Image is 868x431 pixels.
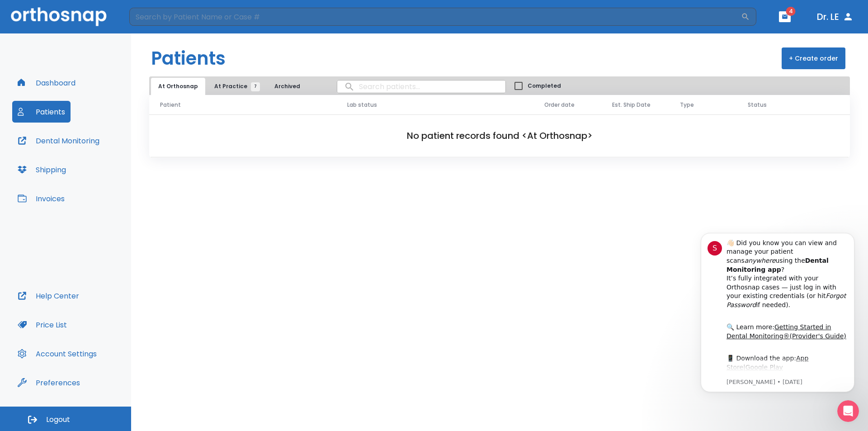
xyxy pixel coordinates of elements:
button: Archived [264,78,310,95]
span: 4 [786,7,796,16]
img: Orthosnap [11,7,107,26]
h2: No patient records found <At Orthosnap> [164,129,835,142]
div: tabs [151,78,311,95]
button: Dr. LE [813,9,857,25]
span: Patient [160,101,181,109]
iframe: Intercom live chat [837,400,859,422]
span: Lab status [347,101,377,109]
button: + Create order [782,47,845,69]
button: Preferences [12,372,85,393]
span: Est. Ship Date [612,101,651,109]
span: 7 [251,82,260,91]
input: Search by Patient Name or Case # [129,8,741,26]
span: At Practice [214,82,255,90]
button: Patients [12,101,71,123]
button: At Orthosnap [151,78,205,95]
button: Account Settings [12,343,102,365]
button: Dental Monitoring [12,130,105,152]
button: Price List [12,314,72,336]
button: Dashboard [12,72,81,94]
button: Shipping [12,159,71,180]
span: Order date [544,101,575,109]
span: Type [680,101,694,109]
span: Status [748,101,767,109]
input: search [337,78,505,95]
iframe: Intercom notifications message [687,219,868,407]
button: Invoices [12,188,70,209]
button: Help Center [12,285,85,307]
span: Logout [46,415,70,425]
h1: Patients [151,45,226,72]
span: Completed [528,82,561,90]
